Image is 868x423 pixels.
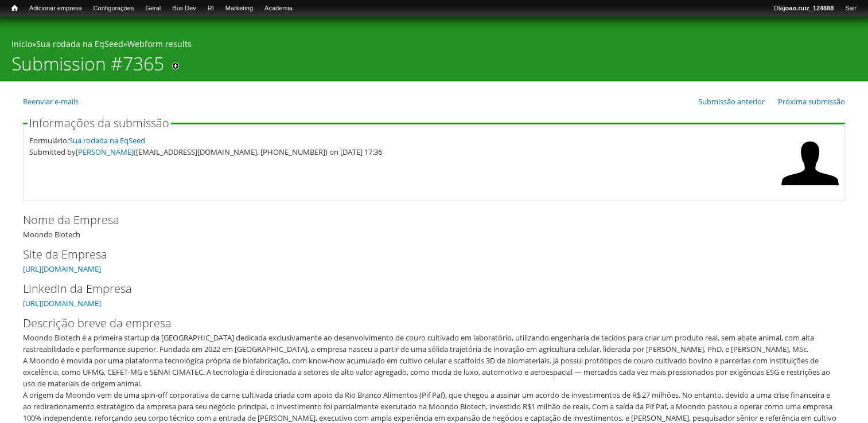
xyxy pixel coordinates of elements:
[11,53,164,81] h1: Submission #7365
[36,38,123,49] a: Sua rodada na EqSeed
[781,184,839,194] a: Ver perfil do usuário.
[784,5,834,11] strong: joao.ruiz_124888
[23,211,845,240] div: Moondo Biotech
[698,96,765,107] a: Submissão anterior
[778,96,845,107] a: Próxima submissão
[69,135,145,146] a: Sua rodada na EqSeed
[23,264,101,274] a: [URL][DOMAIN_NAME]
[139,3,166,14] a: Geral
[839,3,862,14] a: Sair
[781,135,839,192] img: Foto de Aline Bruna da Silva
[23,246,826,263] label: Site da Empresa
[24,3,88,14] a: Adicionar empresa
[6,3,24,14] a: Início
[11,38,857,53] div: » »
[23,298,101,308] a: [URL][DOMAIN_NAME]
[76,147,134,157] a: [PERSON_NAME]
[29,146,776,158] div: Submitted by ([EMAIL_ADDRESS][DOMAIN_NAME], [PHONE_NUMBER]) on [DATE] 17:36
[28,117,171,129] legend: Informações da submissão
[166,3,202,14] a: Bus Dev
[23,211,826,229] label: Nome da Empresa
[23,96,79,107] a: Reenviar e-mails
[88,3,140,14] a: Configurações
[23,315,826,332] label: Descrição breve da empresa
[29,135,776,146] div: Formulário:
[768,3,839,14] a: Olájoao.ruiz_124888
[11,38,32,49] a: Início
[11,4,18,12] span: Início
[127,38,192,49] a: Webform results
[202,3,220,14] a: RI
[23,280,826,297] label: LinkedIn da Empresa
[259,3,298,14] a: Academia
[220,3,259,14] a: Marketing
